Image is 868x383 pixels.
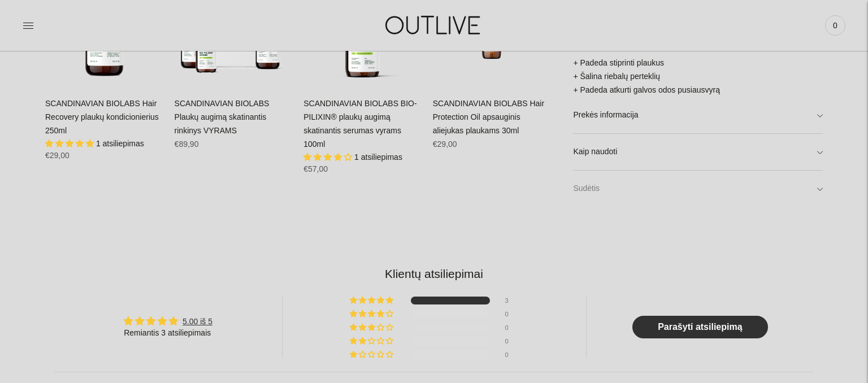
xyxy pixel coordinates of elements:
h2: Klientų atsiliepimai [54,266,814,282]
span: €57,00 [303,164,328,173]
div: Average rating is 5.00 stars [124,315,212,328]
a: SCANDINAVIAN BIOLABS Plaukų augimą skatinantis rinkinys MOTERIMS [562,99,657,135]
a: Kaip naudoti [573,134,823,170]
span: 0 [827,18,843,33]
span: €29,00 [45,151,70,160]
div: 3 [505,297,519,304]
span: 1 atsiliepimas [354,153,402,162]
span: 5.00 stars [562,139,613,148]
span: €89,90 [175,140,199,149]
img: OUTLIVE [363,6,505,45]
span: €89,90 [562,151,586,160]
span: 5.00 stars [45,139,96,148]
span: €29,00 [433,140,457,149]
a: SCANDINAVIAN BIOLABS BIO-PILIXIN® plaukų augimą skatinantis serumas vyrams 100ml [303,99,416,149]
a: 0 [825,13,845,38]
div: Remiantis 3 atsiliepimais [124,328,212,339]
a: Prekės informacija [573,97,823,133]
span: 4.00 stars [303,153,354,162]
a: Parašyti atsiliepimą [632,316,768,338]
a: SCANDINAVIAN BIOLABS Hair Recovery plaukų kondicionierius 250ml [45,99,159,135]
a: SCANDINAVIAN BIOLABS Plaukų augimą skatinantis rinkinys VYRAMS [175,99,270,135]
a: Sudėtis [573,171,823,207]
a: SCANDINAVIAN BIOLABS Hair Protection Oil apsauginis aliejukas plaukams 30ml [433,99,544,135]
span: 1 atsiliepimas [96,139,144,148]
div: 100% (3) reviews with 5 star rating [350,297,395,304]
a: 5.00 iš 5 [183,317,212,326]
